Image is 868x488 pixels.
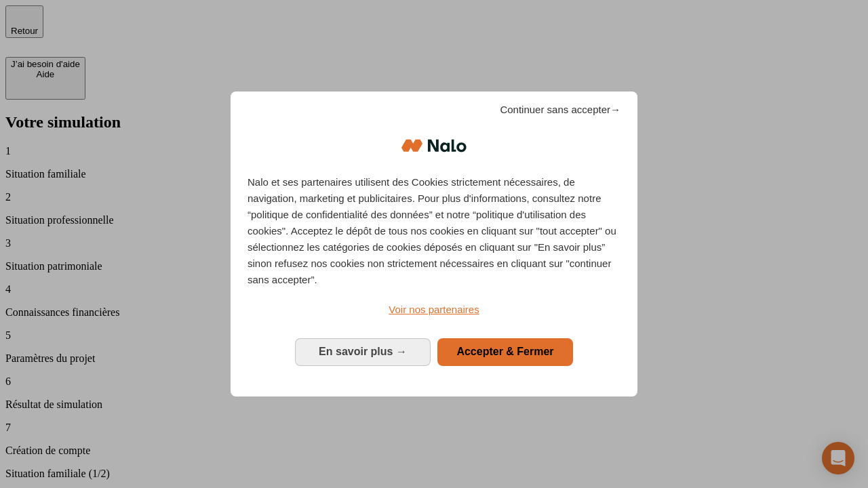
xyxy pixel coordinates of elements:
span: Voir nos partenaires [389,304,479,315]
div: Bienvenue chez Nalo Gestion du consentement [231,91,637,396]
img: Logo [401,125,467,166]
a: Voir nos partenaires [248,302,620,318]
button: Accepter & Fermer: Accepter notre traitement des données et fermer [437,338,573,365]
span: Accepter & Fermer [456,346,553,357]
span: Continuer sans accepter→ [500,102,620,118]
span: En savoir plus → [319,346,407,357]
p: Nalo et ses partenaires utilisent des Cookies strictement nécessaires, de navigation, marketing e... [248,174,620,288]
button: En savoir plus: Configurer vos consentements [295,338,431,365]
